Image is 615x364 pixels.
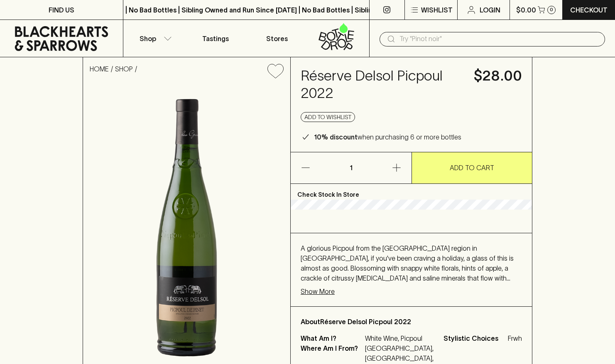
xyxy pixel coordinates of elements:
p: Shop [140,34,156,44]
p: Tastings [202,34,229,44]
p: 0 [550,7,553,12]
p: Check Stock In Store [291,184,532,200]
p: White Wine, Picpoul [365,333,434,343]
a: HOME [90,65,109,73]
button: ADD TO CART [412,152,532,183]
p: Show More [301,286,335,296]
h4: Réserve Delsol Picpoul 2022 [301,67,464,102]
input: Try "Pinot noir" [399,32,598,46]
span: Stylistic Choices [443,333,506,343]
h4: $28.00 [474,67,522,85]
a: Tastings [185,20,246,57]
p: 1 [341,152,361,183]
a: Stores [246,20,308,57]
span: A glorious Picpoul from the [GEOGRAPHIC_DATA] region in [GEOGRAPHIC_DATA], if you've been craving... [301,244,514,292]
p: About Réserve Delsol Picpoul 2022 [301,317,522,327]
span: Frwh [508,333,522,343]
p: Wishlist [421,5,453,15]
a: SHOP [115,65,133,73]
p: ADD TO CART [450,163,494,173]
p: $0.00 [516,5,536,15]
button: Add to wishlist [264,61,287,82]
p: Login [480,5,500,15]
p: FIND US [49,5,74,15]
p: Stores [266,34,288,44]
p: Checkout [570,5,608,15]
button: Shop [123,20,185,57]
button: Add to wishlist [301,112,355,122]
p: What Am I? [301,333,363,343]
p: when purchasing 6 or more bottles [314,132,461,142]
b: 10% discount [314,133,358,141]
